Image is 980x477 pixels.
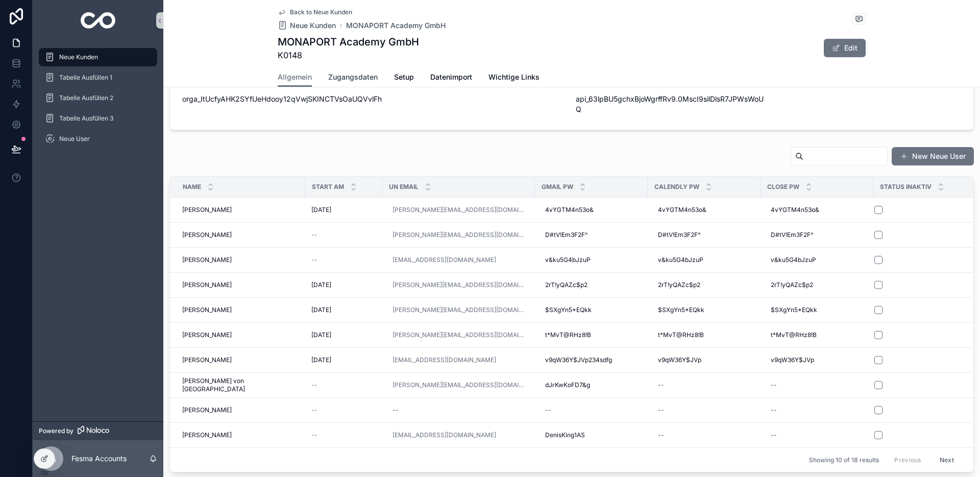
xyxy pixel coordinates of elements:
a: Zugangsdaten [328,68,378,88]
a: -- [767,377,867,393]
button: New Neue User [892,147,974,165]
a: -- [311,231,376,239]
h1: MONAPORT Academy GmbH [278,35,419,49]
span: Tabelle Ausfüllen 3 [59,114,113,123]
span: Status Inaktiv [880,183,932,191]
span: Neue Kunden [59,53,98,61]
span: Tabelle Ausfüllen 2 [59,94,113,102]
a: [PERSON_NAME][EMAIL_ADDRESS][DOMAIN_NAME] [388,327,529,343]
div: -- [771,406,777,414]
span: [PERSON_NAME] [182,231,232,239]
a: [EMAIL_ADDRESS][DOMAIN_NAME] [388,427,529,443]
span: 2rT!yQAZc$p2 [771,281,813,289]
a: [PERSON_NAME] [182,231,299,239]
span: Tabelle Ausfüllen 1 [59,74,112,82]
a: 2rT!yQAZc$p2 [541,277,642,293]
a: -- [311,406,376,414]
a: DenisKing1AS [541,427,642,443]
a: 2rT!yQAZc$p2 [654,277,754,293]
a: [PERSON_NAME][EMAIL_ADDRESS][DOMAIN_NAME] [388,302,529,318]
span: [DATE] [311,306,331,314]
p: Fesma Accounts [71,454,127,464]
a: t*MvT@RHz8!B [767,327,867,343]
span: D#tV!Em3F2F^ [545,231,588,239]
span: v9qW36Y$JVp234sdfg [545,356,612,364]
a: dJrKwKoFD7&g [541,377,642,393]
a: -- [654,427,754,443]
a: [PERSON_NAME][EMAIL_ADDRESS][DOMAIN_NAME] [393,306,525,314]
a: Powered by [33,421,163,440]
a: [PERSON_NAME][EMAIL_ADDRESS][DOMAIN_NAME] [388,202,529,218]
span: Neue User [59,135,90,143]
a: $SXgYn5*EQkk [767,302,867,318]
span: [DATE] [311,206,331,214]
a: 2rT!yQAZc$p2 [767,277,867,293]
span: $SXgYn5*EQkk [658,306,704,314]
a: [PERSON_NAME][EMAIL_ADDRESS][DOMAIN_NAME] [388,377,529,393]
span: dJrKwKoFD7&g [545,381,590,389]
a: [DATE] [311,281,376,289]
span: Calendly Pw [654,183,699,191]
a: -- [311,256,376,264]
a: [EMAIL_ADDRESS][DOMAIN_NAME] [393,356,496,364]
a: v&ku5G4bJzuP [767,252,867,268]
span: t*MvT@RHz8!B [658,331,704,339]
a: t*MvT@RHz8!B [541,327,642,343]
a: Tabelle Ausfüllen 3 [39,109,157,128]
a: [PERSON_NAME] [182,431,299,439]
a: [PERSON_NAME] [182,406,299,414]
button: Edit [824,39,866,57]
span: [PERSON_NAME] [182,256,232,264]
span: Setup [394,72,414,82]
span: [PERSON_NAME] [182,356,232,364]
span: orga_ItUcfyAHK2SYfUeHdooy12qVwjSKINCTVsOaUQVvlFh [182,94,568,104]
span: Neue Kunden [290,20,336,31]
span: D#tV!Em3F2F^ [658,231,701,239]
span: D#tV!Em3F2F^ [771,231,814,239]
a: v&ku5G4bJzuP [654,252,754,268]
span: K0148 [278,49,419,61]
a: [DATE] [311,356,376,364]
a: [PERSON_NAME] [182,331,299,339]
span: Wichtige Links [488,72,540,82]
span: [PERSON_NAME] [182,206,232,214]
a: v&ku5G4bJzuP [541,252,642,268]
a: 4vYGTM4n53o& [654,202,754,218]
span: 4vYGTM4n53o& [771,206,819,214]
span: Powered by [39,427,73,435]
a: D#tV!Em3F2F^ [654,227,754,243]
span: DenisKing1AS [545,431,585,439]
span: v&ku5G4bJzuP [771,256,816,264]
span: $SXgYn5*EQkk [771,306,817,314]
a: [EMAIL_ADDRESS][DOMAIN_NAME] [393,431,496,439]
div: -- [771,431,777,439]
a: Tabelle Ausfüllen 2 [39,89,157,107]
span: [PERSON_NAME] [182,431,232,439]
div: scrollable content [33,41,163,161]
span: Back to Neue Kunden [290,8,352,16]
span: v9qW36Y$JVp [658,356,701,364]
a: Neue Kunden [39,48,157,66]
div: -- [771,381,777,389]
span: v9qW36Y$JVp [771,356,814,364]
span: t*MvT@RHz8!B [771,331,817,339]
a: [PERSON_NAME][EMAIL_ADDRESS][DOMAIN_NAME] [393,206,525,214]
a: [PERSON_NAME] [182,206,299,214]
a: [DATE] [311,206,376,214]
a: [PERSON_NAME] von [GEOGRAPHIC_DATA] [182,377,299,393]
a: Neue User [39,130,157,148]
span: api_63lpBU5gchxBjoWgrffRv9.0MscI9silDlsR7JPWsWoUQ [576,94,765,114]
div: -- [658,431,664,439]
a: [DATE] [311,331,376,339]
a: v9qW36Y$JVp [654,352,754,368]
a: -- [311,431,376,439]
span: [DATE] [311,281,331,289]
span: -- [311,256,317,264]
a: MONAPORT Academy GmbH [346,20,446,31]
a: Datenimport [430,68,472,88]
a: -- [388,402,529,418]
a: Neue Kunden [278,20,336,31]
a: [PERSON_NAME] [182,356,299,364]
a: -- [541,402,642,418]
